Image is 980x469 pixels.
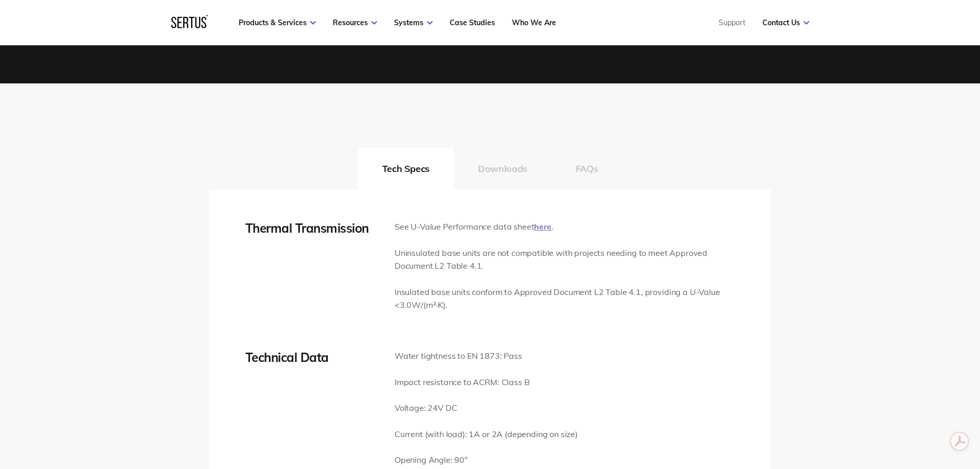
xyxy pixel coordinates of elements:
[395,428,578,441] p: Current (with load): 1A or 2A (depending on size)
[245,220,379,236] div: Thermal Transmission
[239,18,316,27] a: Products & Services
[395,376,578,389] p: Impact resistance to ACRM: Class B
[450,18,495,27] a: Case Studies
[534,221,551,232] a: here
[762,18,809,27] a: Contact Us
[394,18,433,27] a: Systems
[333,18,377,27] a: Resources
[395,220,735,234] p: See U-Value Performance data sheet .
[395,247,735,273] p: Uninsulated base units are not compatible with projects needing to meet Approved Document L2 Tabl...
[454,148,551,189] button: Downloads
[395,350,578,363] p: Water tightness to EN 1873: Pass
[395,286,735,312] p: Insulated base units conform to Approved Document L2 Table 4.1, providing a U-Value <3.0W/(m²·K).
[395,454,578,467] p: Opening Angle: 90°
[395,402,578,415] p: Voltage: 24V DC
[795,350,980,469] iframe: Chat Widget
[551,148,622,189] button: FAQs
[245,350,379,365] div: Technical Data
[719,18,745,27] a: Support
[512,18,556,27] a: Who We Are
